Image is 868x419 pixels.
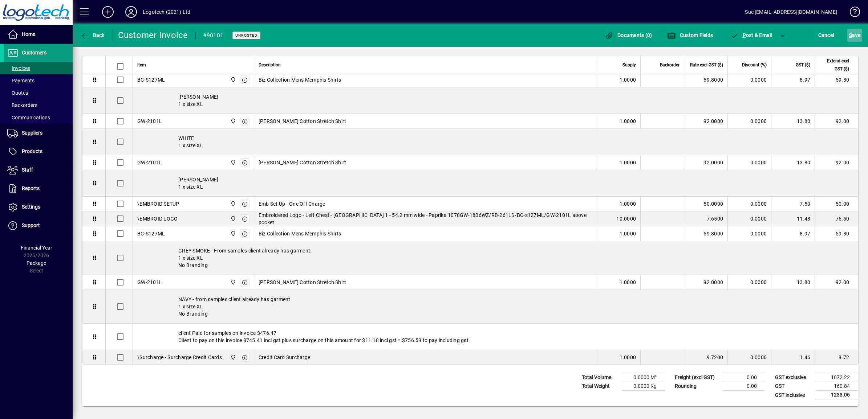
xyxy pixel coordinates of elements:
span: P [743,32,746,38]
td: Rounding [671,382,722,391]
div: client Paid for samples on invoice $476.47 Client to pay on this invoice $745.41 incl gst plus su... [133,324,858,350]
button: Save [847,29,862,42]
td: 0.0000 [727,275,771,290]
span: Reports [22,185,40,191]
div: \Surcharge - Surcharge Credit Cards [137,354,222,361]
span: Biz Collection Mens Memphis Shirts [259,230,341,237]
div: BC-S127ML [137,230,165,237]
td: GST exclusive [771,373,815,382]
div: [PERSON_NAME] 1 x size XL [133,170,858,196]
span: Customers [22,50,46,56]
span: Central [228,278,237,286]
div: #90101 [203,30,224,41]
span: [PERSON_NAME] Cotton Stretch Shirt [259,279,346,286]
div: GW-2101L [137,159,162,166]
span: Documents (0) [605,32,652,38]
span: Central [228,200,237,208]
td: 8.97 [771,226,815,241]
span: Products [22,148,42,154]
span: Embroidered Logo - Left Chest - [GEOGRAPHIC_DATA] 1 - 54.2 mm wide - Paprika 1078GW-1806WZ/RB-261... [259,211,592,226]
td: 0.00 [722,373,766,382]
a: Products [4,143,73,161]
div: \EMBROID SETUP [137,200,179,208]
span: Package [27,260,46,266]
button: Profile [119,5,143,19]
td: 160.84 [815,382,859,391]
span: Settings [22,204,40,210]
div: \EMBROID LOGO [137,215,178,222]
div: GW-2101L [137,118,162,125]
td: 0.0000 [727,350,771,365]
span: Supply [622,61,636,69]
span: ost & Email [730,32,772,38]
td: 59.80 [815,226,858,241]
td: 9.72 [815,350,858,365]
span: Cancel [818,29,834,41]
td: Total Weight [578,382,622,391]
span: 10.0000 [616,215,636,222]
span: Unposted [235,33,257,38]
span: GST ($) [796,61,810,69]
span: 1.0000 [620,159,636,166]
a: Knowledge Base [844,1,859,25]
span: Financial Year [21,245,52,251]
td: Freight (excl GST) [671,373,722,382]
span: 1.0000 [620,200,636,208]
div: 92.0000 [689,159,723,166]
span: Central [228,230,237,238]
td: 8.97 [771,73,815,87]
td: 1072.22 [815,373,859,382]
td: 0.0000 [727,197,771,211]
button: Post & Email [726,29,776,42]
a: Staff [4,161,73,179]
span: Central [228,215,237,223]
span: Back [80,32,105,38]
td: Total Volume [578,373,622,382]
td: 0.0000 [727,211,771,226]
div: 7.6500 [689,215,723,222]
span: ave [849,29,860,41]
td: 1233.06 [815,391,859,400]
div: 92.0000 [689,118,723,125]
span: Backorders [7,102,37,108]
span: Support [22,222,40,228]
span: [PERSON_NAME] Cotton Stretch Shirt [259,118,346,125]
a: Communications [4,111,73,124]
span: Custom Fields [667,32,713,38]
div: WHITE 1 x size XL [133,129,858,155]
td: 13.80 [771,155,815,170]
div: 50.0000 [689,200,723,208]
span: Central [228,353,237,361]
td: 92.00 [815,275,858,290]
span: Invoices [7,65,30,71]
div: [PERSON_NAME] 1 x size XL [133,87,858,114]
span: Credit Card Surcharge [259,354,310,361]
span: Emb Set Up - One Off Charge [259,200,325,208]
span: Description [259,61,281,69]
td: 11.48 [771,211,815,226]
span: 1.0000 [620,230,636,237]
span: 1.0000 [620,354,636,361]
span: Quotes [7,90,28,96]
span: Central [228,117,237,125]
td: 0.0000 Kg [622,382,665,391]
span: Suppliers [22,130,42,136]
td: 59.80 [815,73,858,87]
span: Central [228,76,237,84]
td: GST [771,382,815,391]
td: 1.46 [771,350,815,365]
td: 92.00 [815,155,858,170]
td: 13.80 [771,114,815,129]
div: NAVY - from samples client already has garment 1 x size XL No Branding [133,290,858,323]
a: Settings [4,198,73,216]
div: Sue [EMAIL_ADDRESS][DOMAIN_NAME] [745,6,837,18]
div: 92.0000 [689,279,723,286]
a: Backorders [4,99,73,111]
button: Documents (0) [603,29,654,42]
div: 59.8000 [689,230,723,237]
td: 7.50 [771,197,815,211]
span: [PERSON_NAME] Cotton Stretch Shirt [259,159,346,166]
td: 92.00 [815,114,858,129]
span: Payments [7,78,35,83]
div: 9.7200 [689,354,723,361]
